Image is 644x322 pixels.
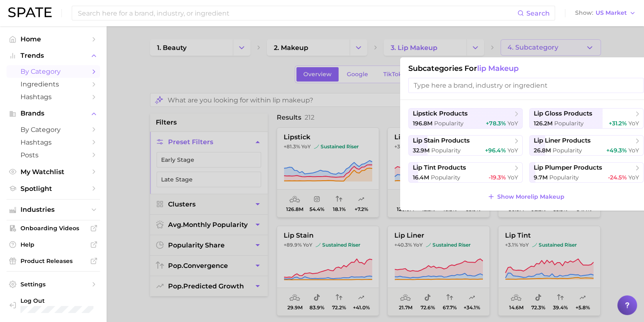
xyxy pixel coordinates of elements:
span: US Market [596,11,627,15]
span: Search [526,9,550,17]
button: Show Morelip makeup [485,191,567,202]
span: 16.4m [413,174,429,181]
span: YoY [628,147,639,154]
span: Hashtags [20,93,86,101]
span: by Category [20,126,86,134]
span: 9.7m [534,174,548,181]
a: Ingredients [7,78,100,91]
span: +78.3% [486,120,506,127]
span: Popularity [549,174,579,181]
button: lip stain products32.9m Popularity+96.4% YoY [408,135,523,156]
span: Brands [20,110,86,117]
button: lip liner products26.8m Popularity+49.3% YoY [529,135,644,156]
a: by Category [7,65,100,78]
a: My Watchlist [7,166,100,178]
span: YoY [507,147,518,154]
span: lipstick products [413,110,468,118]
span: 32.9m [413,147,430,154]
span: Popularity [431,147,461,154]
span: +49.3% [606,147,627,154]
a: Onboarding Videos [7,222,100,234]
button: lip tint products16.4m Popularity-19.3% YoY [408,162,523,183]
a: Hashtags [7,136,100,149]
button: lip gloss products126.2m Popularity+31.2% YoY [529,108,644,129]
span: Posts [20,151,86,159]
span: Onboarding Videos [20,224,86,232]
span: lip stain products [413,137,470,145]
button: lipstick products196.8m Popularity+78.3% YoY [408,108,523,129]
span: Settings [20,281,86,288]
h1: Subcategories for [408,64,644,73]
span: lip plumper products [534,164,602,172]
span: Popularity [431,174,460,181]
a: by Category [7,123,100,136]
button: ShowUS Market [573,8,638,18]
span: Industries [20,206,86,213]
a: Posts [7,149,100,161]
span: lip liner products [534,137,591,145]
span: Log Out [20,297,97,304]
span: lip makeup [477,64,519,73]
span: Trends [20,52,86,59]
a: Spotlight [7,182,100,195]
span: -19.3% [489,174,506,181]
span: Help [20,241,86,248]
span: Popularity [553,147,582,154]
span: YoY [507,174,518,181]
span: Home [20,35,86,43]
span: Popularity [434,120,464,127]
span: 26.8m [534,147,551,154]
span: YoY [507,120,518,127]
button: lip plumper products9.7m Popularity-24.5% YoY [529,162,644,183]
a: Hashtags [7,91,100,103]
span: My Watchlist [20,168,86,176]
span: 126.2m [534,120,553,127]
span: YoY [628,174,639,181]
span: YoY [628,120,639,127]
input: Search here for a brand, industry, or ingredient [77,6,517,20]
span: Product Releases [20,257,86,265]
a: Settings [7,278,100,290]
a: Help [7,238,100,251]
span: Popularity [554,120,584,127]
button: Industries [7,204,100,216]
span: Show [575,11,593,15]
button: Trends [7,50,100,62]
span: lip tint products [413,164,466,172]
a: Home [7,33,100,45]
span: Hashtags [20,138,86,146]
input: Type here a brand, industry or ingredient [408,78,644,93]
span: Ingredients [20,80,86,88]
span: +96.4% [485,147,506,154]
span: by Category [20,68,86,75]
span: 196.8m [413,120,432,127]
span: Spotlight [20,185,86,193]
a: Product Releases [7,255,100,267]
button: Brands [7,107,100,120]
span: Show More lip makeup [497,193,564,200]
span: +31.2% [609,120,627,127]
span: lip gloss products [534,110,592,118]
span: -24.5% [608,174,627,181]
img: SPATE [8,7,52,17]
a: Log out. Currently logged in with e-mail jefeinstein@elfbeauty.com. [7,295,100,315]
